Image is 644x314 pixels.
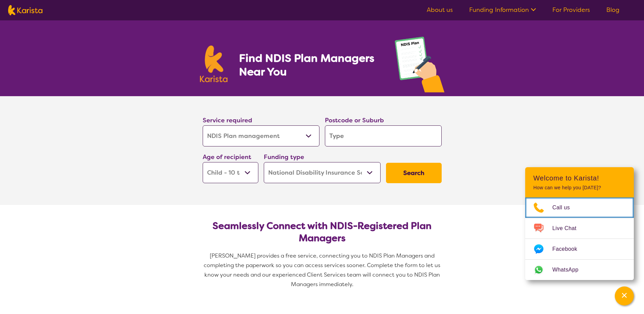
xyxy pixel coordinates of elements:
[264,153,304,161] label: Funding type
[325,125,442,146] input: Type
[552,223,585,233] span: Live Chat
[204,252,442,288] span: [PERSON_NAME] provides a free service, connecting you to NDIS Plan Managers and completing the pa...
[427,6,453,14] a: About us
[8,5,42,15] img: Karista logo
[325,116,384,124] label: Postcode or Suburb
[525,167,634,280] div: Channel Menu
[208,220,436,244] h2: Seamlessly Connect with NDIS-Registered Plan Managers
[386,163,442,183] button: Search
[606,6,620,14] a: Blog
[533,185,626,191] p: How can we help you [DATE]?
[552,265,587,275] span: WhatsApp
[203,116,252,124] label: Service required
[239,51,381,78] h1: Find NDIS Plan Managers Near You
[525,260,634,280] a: Web link opens in a new tab.
[615,286,634,306] button: Channel Menu
[552,6,590,14] a: For Providers
[552,244,585,254] span: Facebook
[200,46,228,82] img: Karista logo
[203,153,251,161] label: Age of recipient
[525,197,634,280] ul: Choose channel
[533,174,626,182] h2: Welcome to Karista!
[552,203,578,213] span: Call us
[395,37,444,96] img: plan-management
[469,6,536,14] a: Funding Information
